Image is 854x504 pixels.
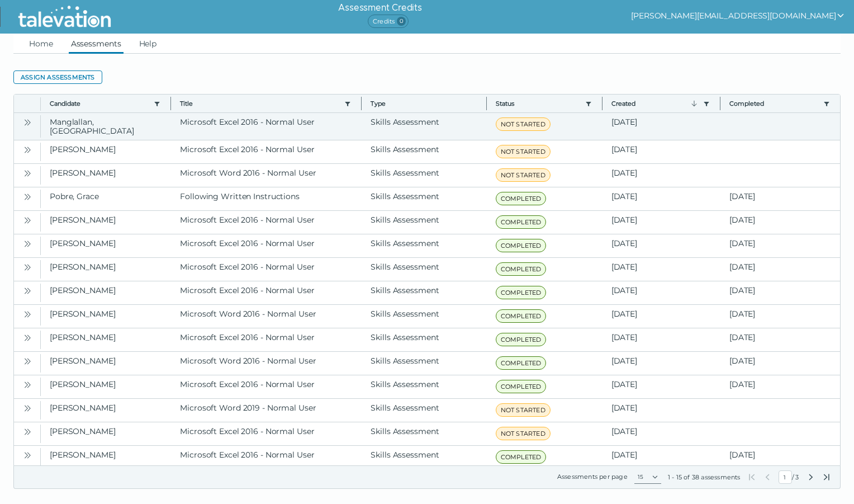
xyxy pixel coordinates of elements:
[362,328,486,351] clr-dg-cell: Skills Assessment
[41,211,171,234] clr-dg-cell: [PERSON_NAME]
[21,307,34,321] button: Open
[21,213,34,227] button: Open
[763,473,772,482] button: Previous Page
[23,380,32,389] cds-icon: Open
[41,305,171,328] clr-dg-cell: [PERSON_NAME]
[602,352,720,375] clr-dg-cell: [DATE]
[21,401,34,414] button: Open
[496,239,547,252] span: COMPLETED
[41,164,171,187] clr-dg-cell: [PERSON_NAME]
[720,328,840,351] clr-dg-cell: [DATE]
[41,258,171,281] clr-dg-cell: [PERSON_NAME]
[171,422,362,445] clr-dg-cell: Microsoft Excel 2016 - Normal User
[362,258,486,281] clr-dg-cell: Skills Assessment
[171,140,362,163] clr-dg-cell: Microsoft Excel 2016 - Normal User
[602,187,720,210] clr-dg-cell: [DATE]
[23,404,32,413] cds-icon: Open
[720,375,840,398] clr-dg-cell: [DATE]
[362,375,486,398] clr-dg-cell: Skills Assessment
[171,187,362,210] clr-dg-cell: Following Written Instructions
[362,399,486,422] clr-dg-cell: Skills Assessment
[21,237,34,250] button: Open
[21,331,34,344] button: Open
[171,281,362,304] clr-dg-cell: Microsoft Excel 2016 - Normal User
[362,164,486,187] clr-dg-cell: Skills Assessment
[21,425,34,438] button: Open
[496,333,547,346] span: COMPLETED
[21,354,34,368] button: Open
[720,211,840,234] clr-dg-cell: [DATE]
[338,1,421,15] h6: Assessment Credits
[822,473,831,482] button: Last Page
[720,234,840,257] clr-dg-cell: [DATE]
[368,15,409,28] span: Credits
[779,470,792,484] input: Current Page
[720,305,840,328] clr-dg-cell: [DATE]
[23,169,32,178] cds-icon: Open
[23,263,32,272] cds-icon: Open
[41,140,171,163] clr-dg-cell: [PERSON_NAME]
[496,99,581,108] button: Status
[483,91,490,115] button: Column resize handle
[23,192,32,201] cds-icon: Open
[496,427,551,440] span: NOT STARTED
[362,446,486,469] clr-dg-cell: Skills Assessment
[371,99,477,108] span: Type
[496,192,547,205] span: COMPLETED
[611,99,699,108] button: Created
[41,399,171,422] clr-dg-cell: [PERSON_NAME]
[496,286,547,299] span: COMPLETED
[602,446,720,469] clr-dg-cell: [DATE]
[23,216,32,225] cds-icon: Open
[171,258,362,281] clr-dg-cell: Microsoft Excel 2016 - Normal User
[41,187,171,210] clr-dg-cell: Pobre, Grace
[171,211,362,234] clr-dg-cell: Microsoft Excel 2016 - Normal User
[496,380,547,393] span: COMPLETED
[362,305,486,328] clr-dg-cell: Skills Assessment
[167,91,174,115] button: Column resize handle
[362,422,486,445] clr-dg-cell: Skills Assessment
[21,166,34,180] button: Open
[496,262,547,276] span: COMPLETED
[23,333,32,342] cds-icon: Open
[720,281,840,304] clr-dg-cell: [DATE]
[41,328,171,351] clr-dg-cell: [PERSON_NAME]
[602,375,720,398] clr-dg-cell: [DATE]
[41,234,171,257] clr-dg-cell: [PERSON_NAME]
[41,422,171,445] clr-dg-cell: [PERSON_NAME]
[171,328,362,351] clr-dg-cell: Microsoft Excel 2016 - Normal User
[21,190,34,203] button: Open
[23,427,32,436] cds-icon: Open
[23,145,32,154] cds-icon: Open
[747,470,831,484] div: /
[21,143,34,156] button: Open
[720,258,840,281] clr-dg-cell: [DATE]
[602,281,720,304] clr-dg-cell: [DATE]
[631,9,845,22] button: show user actions
[69,34,124,54] a: Assessments
[13,3,116,31] img: Talevation_Logo_Transparent_white.png
[602,164,720,187] clr-dg-cell: [DATE]
[23,310,32,319] cds-icon: Open
[41,352,171,375] clr-dg-cell: [PERSON_NAME]
[171,399,362,422] clr-dg-cell: Microsoft Word 2019 - Normal User
[496,168,551,182] span: NOT STARTED
[41,446,171,469] clr-dg-cell: [PERSON_NAME]
[23,118,32,127] cds-icon: Open
[50,99,149,108] button: Candidate
[362,281,486,304] clr-dg-cell: Skills Assessment
[496,309,547,323] span: COMPLETED
[171,305,362,328] clr-dg-cell: Microsoft Word 2016 - Normal User
[23,239,32,248] cds-icon: Open
[171,234,362,257] clr-dg-cell: Microsoft Excel 2016 - Normal User
[362,352,486,375] clr-dg-cell: Skills Assessment
[171,352,362,375] clr-dg-cell: Microsoft Word 2016 - Normal User
[362,187,486,210] clr-dg-cell: Skills Assessment
[602,140,720,163] clr-dg-cell: [DATE]
[717,91,724,115] button: Column resize handle
[496,145,551,158] span: NOT STARTED
[21,448,34,461] button: Open
[496,117,551,131] span: NOT STARTED
[496,356,547,370] span: COMPLETED
[27,34,55,54] a: Home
